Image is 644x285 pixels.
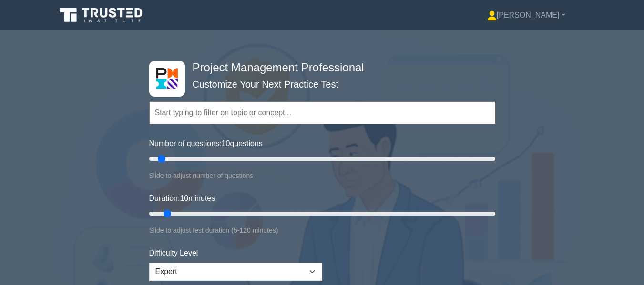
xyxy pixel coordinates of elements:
[149,193,215,204] label: Duration: minutes
[149,247,198,259] label: Difficulty Level
[222,139,230,147] span: 10
[149,138,263,149] label: Number of questions: questions
[464,6,588,25] a: [PERSON_NAME]
[189,61,449,75] h4: Project Management Professional
[149,101,495,124] input: Start typing to filter on topic or concept...
[149,225,495,236] div: Slide to adjust test duration (5-120 minutes)
[180,194,188,202] span: 10
[149,170,495,181] div: Slide to adjust number of questions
